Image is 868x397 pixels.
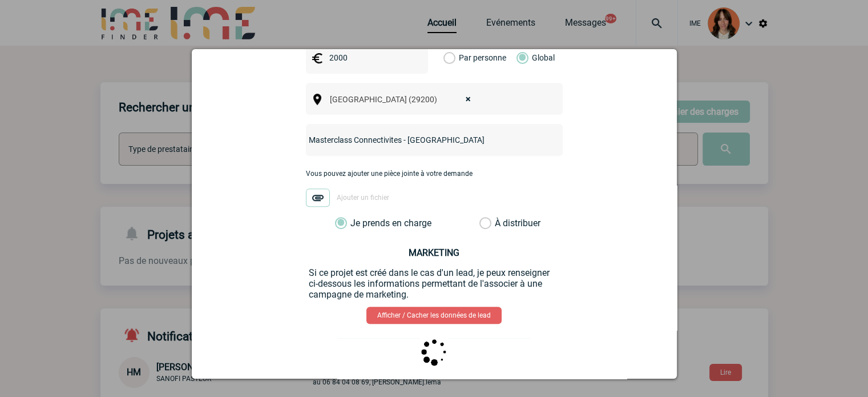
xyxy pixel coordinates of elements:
[337,194,389,202] span: Ajouter un fichier
[309,267,560,300] p: Si ce projet est créé dans le cas d'un lead, je peux renseigner ci-dessous les informations perme...
[309,247,560,258] h3: MARKETING
[325,91,482,107] span: Brest (29200)
[326,50,405,65] input: Budget HT
[479,218,491,229] label: À distribuer
[516,42,524,74] label: Global
[466,91,471,107] span: ×
[366,307,502,324] a: Afficher / Cacher les données de lead
[443,42,456,74] label: Par personne
[306,133,532,147] input: Nom de l'événement
[306,170,563,178] p: Vous pouvez ajouter une pièce jointe à votre demande
[335,218,354,229] label: Je prends en charge
[421,338,448,366] img: ...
